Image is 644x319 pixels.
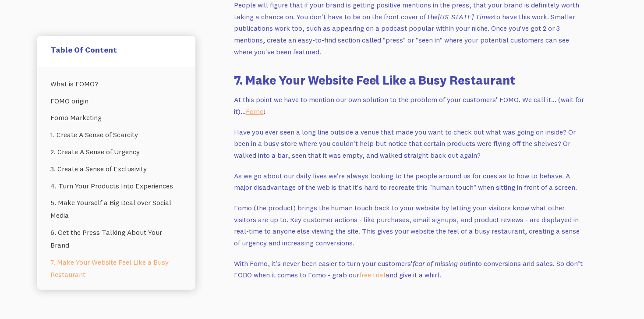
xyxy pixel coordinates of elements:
p: Fomo (the product) brings the human touch back to your website by letting your visitors know what... [234,202,584,249]
em: [US_STATE] Times [438,12,494,21]
a: 6. Get the Press Talking About Your Brand [50,224,182,254]
a: Fomo [246,107,264,116]
h3: 7. Make Your Website Feel Like a Busy Restaurant [234,71,584,89]
a: 4. Turn Your Products Into Experiences [50,177,182,194]
a: FOMO origin [50,92,182,109]
em: fear of missing out [413,259,470,268]
p: Have you ever seen a long line outside a venue that made you want to check out what was going on ... [234,126,584,161]
p: At this point we have to mention our own solution to the problem of your customers' FOMO. We call... [234,94,584,117]
a: 7. Make Your Website Feel Like a Busy Restaurant [50,253,182,283]
a: Fomo Marketing [50,109,182,126]
h5: Table Of Content [50,45,182,55]
a: 5. Make Yourself a Big Deal over Social Media [50,194,182,224]
a: 1. Create A Sense of Scarcity [50,126,182,143]
a: 2. Create A Sense of Urgency [50,143,182,160]
p: As we go about our daily lives we're always looking to the people around us for cues as to how to... [234,170,584,193]
a: 3. Create a Sense of Exclusivity [50,160,182,177]
p: With Fomo, it's never been easier to turn your customers' into conversions and sales. So don’t FO... [234,258,584,281]
a: free trial [359,270,386,279]
a: What is FOMO? [50,75,182,92]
